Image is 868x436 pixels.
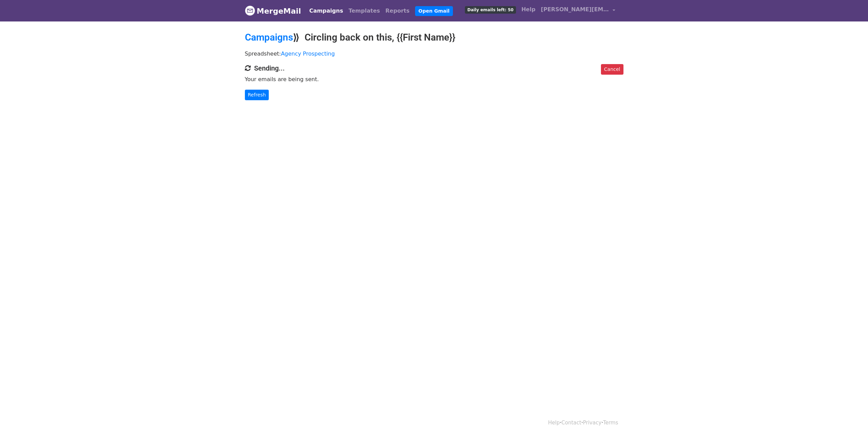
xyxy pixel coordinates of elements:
a: Privacy [583,420,601,426]
a: Campaigns [245,32,293,43]
a: MergeMail [245,4,301,18]
a: Open Gmail [415,6,453,16]
a: Templates [346,4,383,18]
h4: Sending... [245,64,623,72]
span: Daily emails left: 50 [465,6,516,14]
a: Cancel [601,64,623,75]
a: Reports [383,4,412,18]
img: MergeMail logo [245,5,255,16]
p: Your emails are being sent. [245,76,623,83]
a: Refresh [245,90,269,100]
a: Agency Prospecting [281,50,335,57]
h2: ⟫ Circling back on this, {{First Name}} [245,32,623,43]
a: Help [519,3,538,16]
a: Terms [603,420,618,426]
a: Daily emails left: 50 [462,3,518,16]
p: Spreadsheet: [245,50,623,57]
span: [PERSON_NAME][EMAIL_ADDRESS][DOMAIN_NAME] [541,5,609,14]
a: Help [548,420,560,426]
a: Contact [561,420,581,426]
a: Campaigns [307,4,346,18]
a: [PERSON_NAME][EMAIL_ADDRESS][DOMAIN_NAME] [538,3,618,19]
